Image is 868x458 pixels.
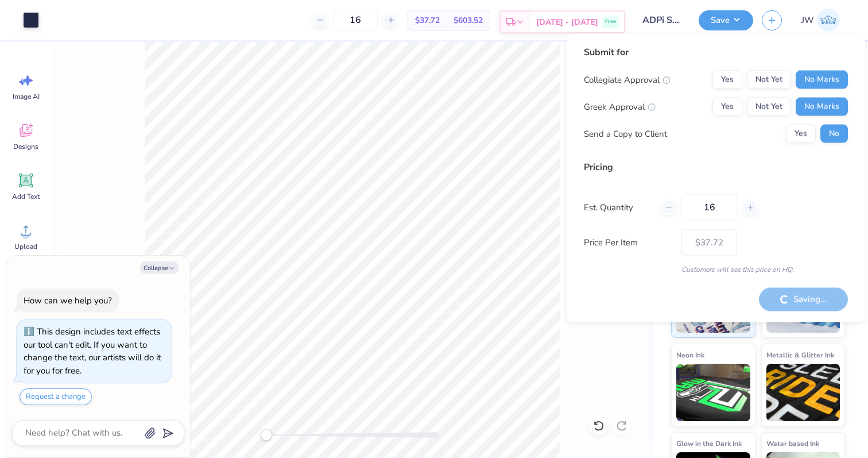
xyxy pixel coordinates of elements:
div: Pricing [584,160,848,174]
span: Metallic & Glitter Ink [766,349,834,361]
img: Neon Ink [676,364,750,421]
button: Collapse [140,261,179,274]
span: Free [605,18,616,26]
button: Save [699,10,753,30]
button: No Marks [796,98,848,116]
div: Greek Approval [584,100,656,113]
button: Yes [786,125,816,143]
div: Send a Copy to Client [584,127,667,140]
span: Designs [13,142,38,151]
span: JW [801,14,814,27]
button: No [820,125,848,143]
label: Price Per Item [584,236,673,249]
img: Jane White [817,9,840,32]
span: Neon Ink [676,349,704,361]
label: Est. Quantity [584,201,652,214]
span: Image AI [13,92,40,101]
input: – – [681,194,737,221]
span: Add Text [12,192,40,201]
input: – – [333,10,378,30]
div: Collegiate Approval [584,73,671,86]
button: Yes [712,71,742,89]
div: How can we help you? [24,295,112,306]
input: Untitled Design [634,9,690,32]
button: Yes [712,98,742,116]
button: Not Yet [747,71,791,89]
button: Not Yet [747,98,791,116]
div: Submit for [584,45,848,59]
span: Upload [14,242,37,251]
span: Water based Ink [766,437,819,449]
span: $603.52 [454,14,483,26]
span: [DATE] - [DATE] [536,16,598,28]
div: Accessibility label [261,429,272,441]
button: No Marks [796,71,848,89]
a: JW [796,9,845,32]
div: Customers will see this price on HQ. [584,264,848,275]
span: $37.72 [415,14,440,26]
div: This design includes text effects our tool can't edit. If you want to change the text, our artist... [24,326,161,376]
img: Metallic & Glitter Ink [766,364,840,421]
span: Glow in the Dark Ink [676,437,742,449]
button: Request a change [20,388,92,405]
